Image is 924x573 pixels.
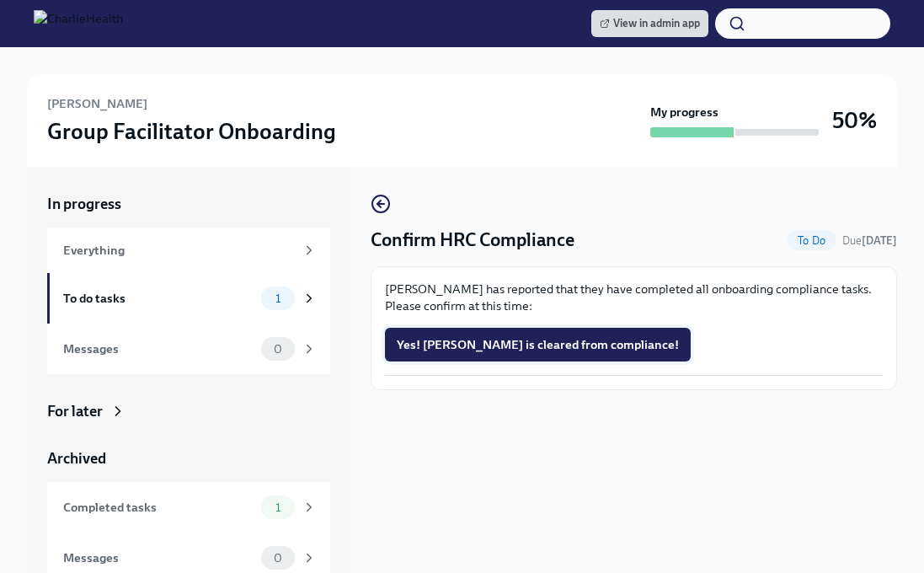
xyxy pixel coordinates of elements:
a: Messages0 [47,324,330,374]
a: For later [47,401,330,421]
a: Archived [47,448,330,469]
h4: Confirm HRC Compliance [371,228,574,253]
div: Messages [63,340,254,358]
span: August 25th, 2025 10:00 [842,233,897,249]
div: Everything [63,241,295,260]
h6: [PERSON_NAME] [47,94,147,113]
a: Completed tasks1 [47,482,330,533]
a: In progress [47,194,330,214]
div: To do tasks [63,289,254,308]
h3: 50% [832,105,877,136]
div: Messages [63,549,254,567]
div: Completed tasks [63,498,254,517]
p: [PERSON_NAME] has reported that they have completed all onboarding compliance tasks. Please confi... [385,281,883,314]
div: For later [47,401,103,421]
img: CharlieHealth [34,10,123,37]
button: Yes! [PERSON_NAME] is cleared from compliance! [385,328,691,361]
span: Yes! [PERSON_NAME] is cleared from compliance! [397,336,679,353]
span: View in admin app [600,15,700,32]
span: 0 [264,552,292,565]
span: Due [842,234,897,247]
strong: My progress [650,104,718,120]
a: To do tasks1 [47,273,330,324]
span: 0 [264,343,292,356]
h3: Group Facilitator Onboarding [47,116,336,147]
span: 1 [265,292,291,305]
strong: [DATE] [862,234,897,247]
a: Everything [47,228,330,273]
span: To Do [788,234,836,247]
a: View in admin app [591,10,708,37]
span: 1 [265,501,291,514]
